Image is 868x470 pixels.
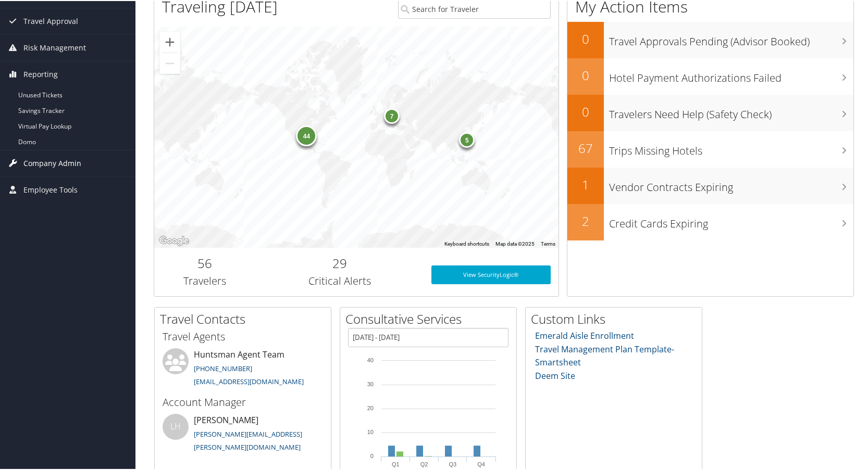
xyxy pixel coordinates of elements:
span: Map data ©2025 [495,240,535,246]
h2: 0 [567,102,604,120]
h2: 2 [567,211,604,229]
h3: Account Manager [163,394,323,409]
text: Q3 [449,460,457,466]
a: Deem Site [535,369,575,380]
div: LH [163,413,189,439]
a: [PERSON_NAME][EMAIL_ADDRESS][PERSON_NAME][DOMAIN_NAME] [194,428,302,451]
button: Zoom out [159,52,180,73]
h2: Travel Contacts [160,309,331,327]
h2: 0 [567,66,604,83]
button: Zoom in [159,31,180,52]
h2: 0 [567,29,604,47]
span: Company Admin [23,149,81,175]
a: Open this area in Google Maps (opens a new window) [157,233,191,247]
li: Huntsman Agent Team [157,347,328,390]
span: Reporting [23,60,58,86]
h2: Custom Links [531,309,702,327]
h3: Travelers Need Help (Safety Check) [609,101,853,121]
tspan: 30 [367,380,374,386]
a: 2Credit Cards Expiring [567,203,853,239]
h2: 1 [567,175,604,193]
div: 44 [296,124,317,145]
text: Q1 [392,460,400,466]
h3: Hotel Payment Authorizations Failed [609,65,853,84]
span: Employee Tools [23,176,78,202]
h2: 56 [162,253,247,271]
a: Terms (opens in new tab) [541,240,555,246]
a: 1Vendor Contracts Expiring [567,167,853,203]
a: Travel Management Plan Template- Smartsheet [535,342,674,367]
a: [PHONE_NUMBER] [194,363,252,372]
div: 5 [459,131,475,147]
a: 0Hotel Payment Authorizations Failed [567,57,853,94]
img: Google [157,233,191,247]
button: Keyboard shortcuts [444,239,489,247]
tspan: 20 [367,404,374,410]
text: Q2 [420,460,428,466]
a: 67Trips Missing Hotels [567,130,853,167]
a: 0Travelers Need Help (Safety Check) [567,94,853,130]
h3: Travelers [162,273,247,287]
tspan: 0 [370,452,374,458]
h3: Vendor Contracts Expiring [609,174,853,194]
tspan: 40 [367,356,374,362]
h2: 29 [263,253,416,271]
h2: Consultative Services [345,309,516,327]
tspan: 10 [367,428,374,434]
span: Risk Management [23,34,86,60]
h3: Credit Cards Expiring [609,210,853,230]
text: Q4 [477,460,485,466]
a: View SecurityLogic® [431,264,551,283]
h3: Critical Alerts [263,273,416,287]
h3: Travel Agents [163,328,323,343]
span: Travel Approval [23,7,78,33]
a: [EMAIL_ADDRESS][DOMAIN_NAME] [194,376,304,385]
a: 0Travel Approvals Pending (Advisor Booked) [567,21,853,57]
div: 7 [384,107,400,123]
h3: Trips Missing Hotels [609,137,853,157]
a: Emerald Aisle Enrollment [535,329,634,340]
li: [PERSON_NAME] [157,413,328,455]
h2: 67 [567,138,604,156]
h3: Travel Approvals Pending (Advisor Booked) [609,28,853,48]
